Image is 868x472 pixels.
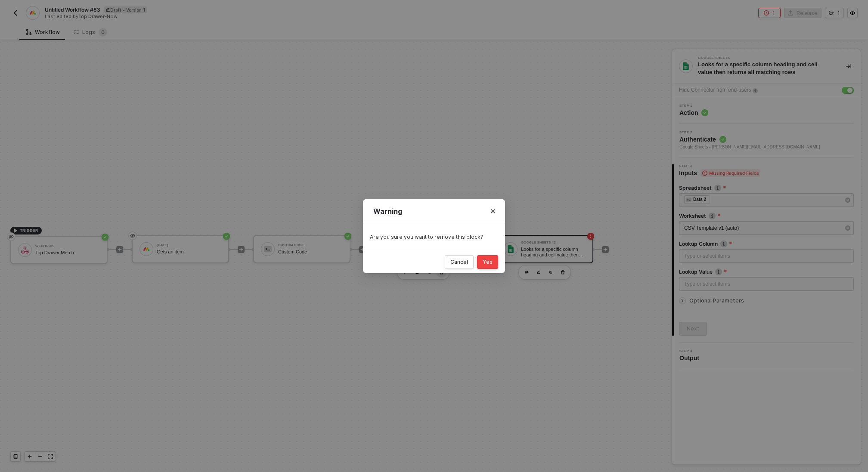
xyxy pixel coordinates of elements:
[445,255,474,268] button: Cancel
[672,164,861,336] div: Step 3Inputs Missing Required FieldsSpreadsheeticon-infofieldIconData 2Worksheeticon-infoCSV Temp...
[679,169,760,177] span: Inputs
[521,267,532,278] button: edit-cred
[709,213,716,219] img: icon-info
[672,104,861,117] div: Step 1Action
[264,245,272,253] img: icon
[27,454,32,459] span: icon-play
[78,13,105,19] span: Top Drawer
[105,7,110,12] span: icon-edit
[157,244,221,247] div: [DATE]
[701,169,760,177] span: Missing Required Fields
[29,9,36,17] img: integration-icon
[684,225,739,231] span: CSV Template v1 (auto)
[679,108,708,117] span: Action
[10,8,21,18] button: back
[507,245,515,253] img: icon
[698,61,832,76] div: Looks for a specific column heading and cell value then returns all matching rows
[45,13,433,20] div: Last edited by - Now
[720,241,727,247] img: icon-info
[104,6,147,13] div: Draft • Version 1
[679,240,854,247] label: Lookup Column
[48,454,53,459] span: icon-expand
[679,322,707,336] button: Next
[846,64,851,69] span: icon-collapse-right
[486,204,500,218] button: Close
[679,86,751,94] div: Hide Connector from end-users
[546,267,556,278] button: copy-block
[223,233,230,240] span: icon-success-page
[679,131,820,134] span: Step 2
[679,268,854,275] label: Lookup Value
[679,164,760,168] span: Step 3
[764,10,769,15] span: icon-error-page
[603,247,608,252] span: icon-play
[99,28,107,37] sup: 0
[715,268,722,275] img: icon-info
[679,296,854,305] div: Optional Parameters
[679,184,854,191] label: Spreadsheet
[772,9,775,17] div: 1
[373,207,495,216] div: Warning
[26,29,60,36] div: Workflow
[521,247,586,257] div: Looks for a specific column heading and cell value then returns all matching rows
[74,28,107,37] div: Logs
[825,8,844,18] button: 1
[37,454,43,459] span: icon-minus
[679,144,820,151] span: Google Sheets - [PERSON_NAME][EMAIL_ADDRESS][DOMAIN_NAME]
[680,298,685,303] span: icon-arrow-right-small
[689,297,744,304] span: Optional Parameters
[549,271,552,274] img: copy-block
[837,9,840,17] div: 1
[784,8,821,18] button: Release
[35,244,100,248] div: Webhook
[239,247,244,252] span: icon-play
[758,8,781,18] button: 1
[360,247,365,252] span: icon-play
[20,227,38,234] span: TRIGGER
[450,258,468,265] div: Cancel
[672,131,861,151] div: Step 2Authenticate Google Sheets - [PERSON_NAME][EMAIL_ADDRESS][DOMAIN_NAME]
[21,246,29,254] img: icon
[370,234,498,241] div: Are you sure you want to remove this block?
[278,249,343,255] div: Custom Code
[537,270,540,274] img: edit-cred
[679,104,708,108] span: Step 1
[693,196,706,204] div: Data 2
[679,354,703,362] span: Output
[587,233,594,240] span: icon-error-page
[102,234,108,241] span: icon-success-page
[714,185,721,191] img: icon-info
[130,232,135,239] span: eye-invisible
[533,267,544,278] button: edit-cred
[117,247,122,252] span: icon-play
[13,228,18,233] span: icon-play
[679,212,854,219] label: Worksheet
[35,250,100,256] div: Top Drawer Merch
[679,349,703,353] span: Step 4
[679,135,820,144] span: Authenticate
[829,10,834,15] span: icon-versioning
[477,255,498,268] button: Yes
[850,10,855,15] span: icon-settings
[753,88,758,93] img: icon-info
[157,249,221,255] div: Gets an item
[686,197,691,202] img: fieldIcon
[525,271,528,274] img: edit-cred
[698,56,827,60] div: Google Sheets
[483,258,493,265] div: Yes
[12,9,19,16] img: back
[9,233,14,240] span: eye-invisible
[682,62,690,70] img: integration-icon
[344,233,351,240] span: icon-success-page
[45,6,100,13] span: Untitled Workflow #83
[143,245,150,253] img: icon
[278,244,343,247] div: Custom Code
[521,241,586,244] div: Google Sheets #2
